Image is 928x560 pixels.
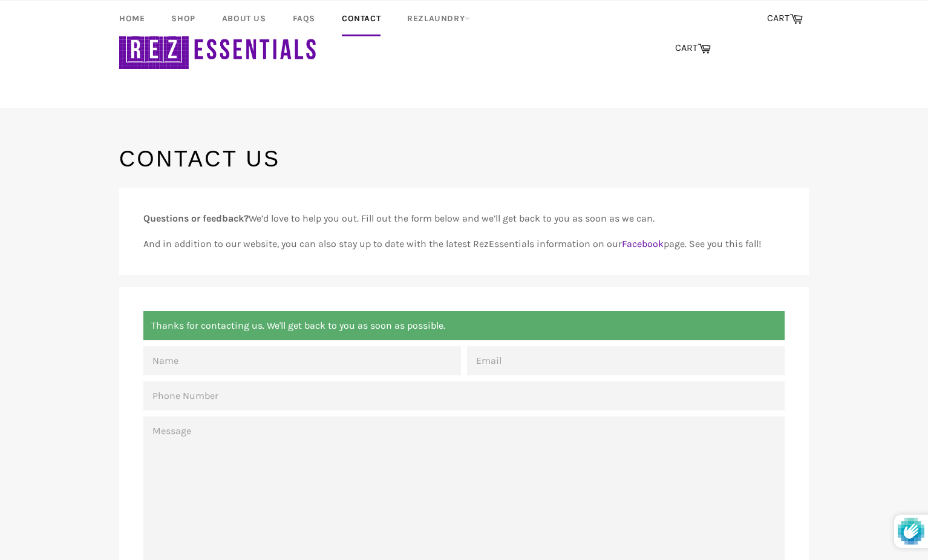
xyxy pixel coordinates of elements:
a: Facebook [622,238,664,249]
input: Phone Number [143,381,785,410]
img: RezEssentials [119,25,319,72]
a: FAQs [281,1,327,36]
span: And in addition to our website, you can also stay up to date with the latest RezEssentials inform... [143,238,761,249]
input: Email [467,346,785,375]
a: RezLaundry [395,1,482,36]
span: We’d love to help you out. Fill out the form below and we’ll get back to you as soon as we can. [143,212,655,224]
a: CART [761,6,809,31]
strong: Questions or feedback? [143,212,249,224]
p: Thanks for contacting us. We'll get back to you as soon as possible. [143,311,785,340]
a: Home [107,1,157,36]
h1: Contact Us [119,144,809,174]
a: Contact [330,1,393,36]
a: About Us [210,1,278,36]
img: Protected by hCaptcha [898,515,924,548]
a: CART [669,36,717,61]
input: Name [143,346,461,375]
a: Shop [159,1,207,36]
